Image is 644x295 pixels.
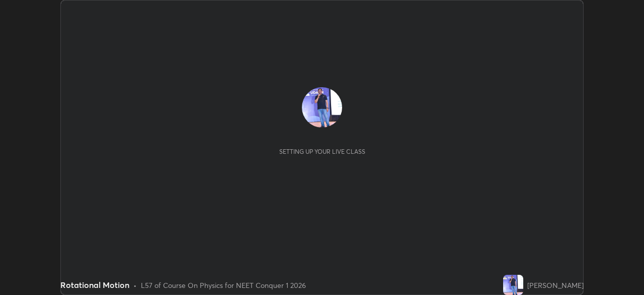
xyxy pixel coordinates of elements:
div: Setting up your live class [279,148,365,155]
div: L57 of Course On Physics for NEET Conquer 1 2026 [141,280,306,290]
img: f51fef33667341698825c77594be1dc1.jpg [302,87,342,128]
img: f51fef33667341698825c77594be1dc1.jpg [503,275,523,295]
div: Rotational Motion [60,279,129,291]
div: [PERSON_NAME] [527,280,584,290]
div: • [133,280,137,290]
